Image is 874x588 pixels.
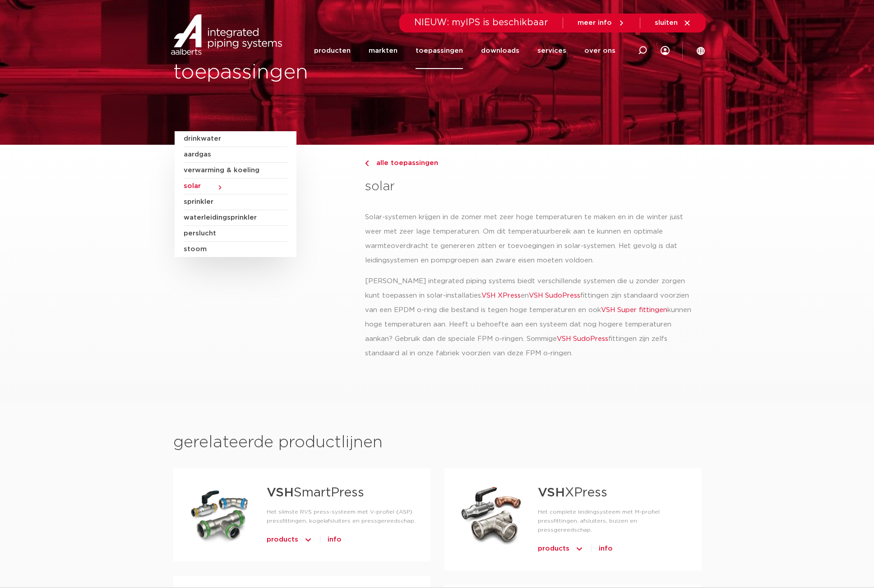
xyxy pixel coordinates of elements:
img: icon-chevron-up-1.svg [575,542,584,556]
p: Solar-systemen krijgen in de zomer met zeer hoge temperaturen te maken en in de winter juist weer... [365,210,699,268]
a: producten [314,32,351,69]
span: meer info [578,19,612,26]
span: NIEUW: myIPS is beschikbaar [414,18,548,27]
h3: solar [365,178,699,196]
a: info [328,533,342,547]
span: products [538,542,569,556]
span: alle toepassingen [371,160,438,166]
a: sprinkler [184,194,287,210]
nav: Menu [314,32,615,69]
span: sluiten [655,19,678,26]
a: markten [369,32,398,69]
a: VSHSmartPress [267,487,364,499]
p: Het slimste RVS press-systeem met V-profiel (ASP) pressfittingen, kogelafsluiters en pressgereeds... [267,507,416,525]
a: VSH XPress [481,292,521,299]
a: stoom [184,242,287,257]
h1: toepassingen [173,58,433,87]
a: VSH Super fittingen [601,307,667,313]
a: alle toepassingen [365,158,699,169]
a: info [599,542,613,556]
a: solar [184,179,287,194]
a: VSHXPress [538,487,607,499]
a: services [537,32,566,69]
a: VSH SudoPress [529,292,580,299]
a: aardgas [184,147,287,163]
a: sluiten [655,19,691,27]
a: verwarming & koeling [184,163,287,179]
a: meer info [578,19,625,27]
h2: gerelateerde productlijnen​ [173,432,701,454]
a: downloads [481,32,519,69]
span: products [267,533,298,547]
a: VSH SudoPress [557,335,608,342]
strong: VSH [267,487,294,499]
img: chevron-right.svg [365,161,369,166]
a: drinkwater [184,131,287,147]
p: Het complete leidingsysteem met M-profiel pressfittingen, afsluiters, buizen en pressgereedschap. [538,507,687,534]
strong: VSH [538,487,565,499]
a: perslucht [184,226,287,242]
p: [PERSON_NAME] integrated piping systems biedt verschillende systemen die u zonder zorgen kunt toe... [365,274,699,361]
a: over ons [584,32,615,69]
div: my IPS [661,32,670,69]
a: toepassingen [416,32,463,69]
a: waterleidingsprinkler [184,210,287,226]
img: icon-chevron-up-1.svg [304,533,313,547]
